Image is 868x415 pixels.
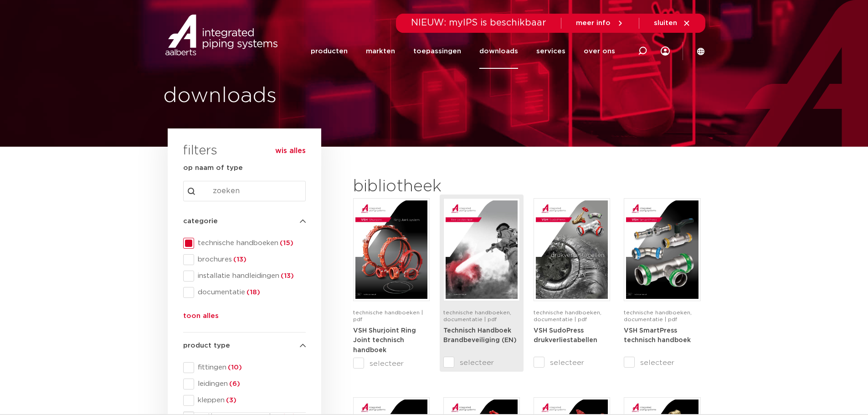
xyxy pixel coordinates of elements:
img: VSH-Shurjoint-RJ_A4TM_5011380_2025_1.1_EN-pdf.jpg [355,200,427,299]
label: selecteer [624,357,700,368]
h4: product type [183,340,306,351]
span: kleppen [194,396,306,405]
span: (10) [226,364,242,371]
a: VSH Shurjoint Ring Joint technisch handboek [353,327,416,354]
span: (13) [232,256,247,263]
div: kleppen(3) [183,395,306,406]
strong: VSH SudoPress drukverliestabellen [534,328,597,344]
strong: Technisch Handboek Brandbeveiliging (EN) [443,328,517,344]
span: (3) [225,397,236,404]
span: technische handboeken [194,239,306,248]
a: over ons [584,34,615,69]
a: toepassingen [413,34,461,69]
button: wis alles [275,146,306,155]
label: selecteer [534,357,610,368]
span: (13) [279,272,294,279]
a: VSH SudoPress drukverliestabellen [534,327,597,344]
strong: VSH Shurjoint Ring Joint technisch handboek [353,328,416,354]
img: VSH-SmartPress_A4TM_5009301_2023_2.0-EN-pdf.jpg [626,200,698,299]
a: VSH SmartPress technisch handboek [624,327,691,344]
a: sluiten [654,19,691,27]
h3: filters [183,140,217,162]
a: services [536,34,565,69]
label: selecteer [443,357,520,368]
img: FireProtection_A4TM_5007915_2025_2.0_EN-pdf.jpg [446,200,518,299]
span: sluiten [654,20,677,26]
div: brochures(13) [183,254,306,265]
div: documentatie(18) [183,287,306,298]
label: selecteer [353,358,430,369]
strong: VSH SmartPress technisch handboek [624,328,691,344]
span: NIEUW: myIPS is beschikbaar [411,18,546,27]
span: (6) [228,380,240,387]
img: VSH-SudoPress_A4PLT_5007706_2024-2.0_NL-pdf.jpg [536,200,608,299]
div: fittingen(10) [183,362,306,373]
a: markten [366,34,395,69]
a: Technisch Handboek Brandbeveiliging (EN) [443,327,517,344]
span: brochures [194,255,306,264]
button: toon alles [183,311,219,325]
a: downloads [479,34,518,69]
h1: downloads [163,82,430,111]
a: meer info [576,19,624,27]
span: (18) [245,289,260,296]
span: technische handboeken | pdf [353,310,423,322]
span: installatie handleidingen [194,272,306,281]
nav: Menu [311,34,615,69]
span: technische handboeken, documentatie | pdf [534,310,601,322]
div: installatie handleidingen(13) [183,271,306,282]
span: technische handboeken, documentatie | pdf [624,310,692,322]
span: meer info [576,20,611,26]
a: producten [311,34,348,69]
span: (15) [278,240,293,246]
span: technische handboeken, documentatie | pdf [443,310,511,322]
h4: categorie [183,216,306,227]
strong: op naam of type [183,164,243,171]
span: leidingen [194,379,306,389]
div: leidingen(6) [183,379,306,389]
h2: bibliotheek [353,176,515,198]
span: documentatie [194,288,306,297]
div: technische handboeken(15) [183,238,306,249]
span: fittingen [194,363,306,372]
